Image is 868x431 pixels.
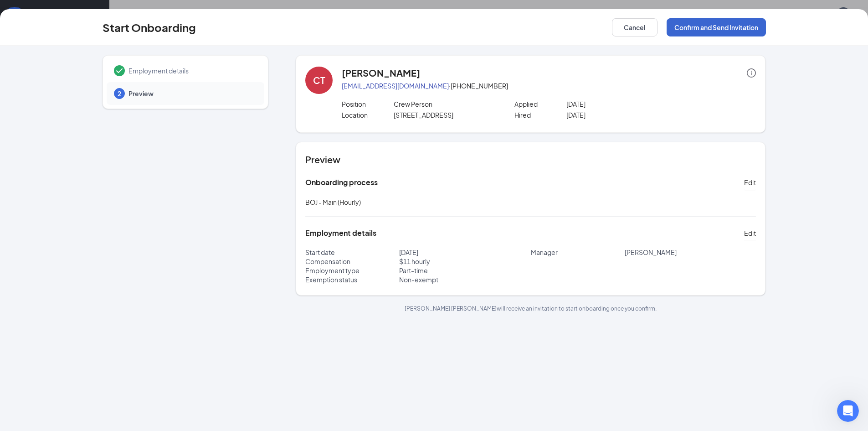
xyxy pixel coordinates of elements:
button: Cancel [612,18,657,36]
a: [EMAIL_ADDRESS][DOMAIN_NAME] [342,82,449,90]
p: [DATE] [566,99,670,109]
iframe: Intercom live chat [837,400,859,422]
button: Edit [744,226,756,240]
span: Preview [128,89,255,98]
p: [DATE] [399,248,531,257]
div: CT [313,74,325,87]
p: [PERSON_NAME] [625,248,756,257]
h5: Employment details [305,228,376,238]
p: Position [342,99,394,109]
p: Manager [531,248,625,257]
p: Part-time [399,266,531,275]
p: Compensation [305,257,399,266]
span: Edit [744,228,756,238]
p: Applied [514,99,566,109]
p: Start date [305,248,399,257]
button: Confirm and Send Invitation [667,18,766,36]
span: info-circle [747,68,756,78]
span: Employment details [128,66,255,75]
h5: Onboarding process [305,177,378,187]
p: [STREET_ADDRESS] [394,110,497,119]
span: BOJ - Main (Hourly) [305,198,361,206]
p: Employment type [305,266,399,275]
p: [DATE] [566,110,670,119]
p: Location [342,110,394,119]
button: Edit [744,175,756,190]
h4: [PERSON_NAME] [342,67,420,79]
p: · [PHONE_NUMBER] [342,81,756,90]
h4: Preview [305,153,756,166]
p: Exemption status [305,275,399,284]
p: Crew Person [394,99,497,109]
svg: Checkmark [114,65,125,76]
p: Hired [514,110,566,119]
p: $ 11 hourly [399,257,531,266]
p: [PERSON_NAME] [PERSON_NAME] will receive an invitation to start onboarding once you confirm. [296,305,765,312]
p: Non-exempt [399,275,531,284]
span: 2 [118,89,121,98]
h3: Start Onboarding [103,20,196,35]
span: Edit [744,178,756,187]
